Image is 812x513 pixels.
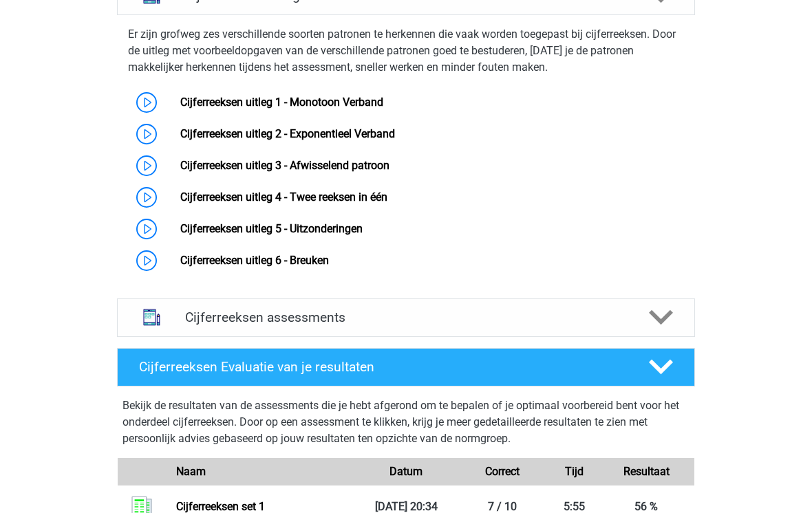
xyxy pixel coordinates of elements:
a: Cijferreeksen Evaluatie van je resultaten [111,348,701,386]
a: Cijferreeksen uitleg 6 - Breuken [180,254,329,267]
a: Cijferreeksen set 1 [176,500,265,513]
p: Er zijn grofweg zes verschillende soorten patronen te herkennen die vaak worden toegepast bij cij... [128,26,684,76]
a: Cijferreeksen uitleg 5 - Uitzonderingen [180,222,363,235]
h4: Cijferreeksen Evaluatie van je resultaten [139,359,627,375]
a: assessments Cijferreeksen assessments [111,298,701,337]
h4: Cijferreeksen assessments [185,309,627,325]
div: Resultaat [598,463,694,480]
a: Cijferreeksen uitleg 2 - Exponentieel Verband [180,127,395,140]
a: Cijferreeksen uitleg 1 - Monotoon Verband [180,96,383,109]
img: cijferreeksen assessments [134,300,169,335]
div: Datum [358,463,454,480]
p: Bekijk de resultaten van de assessments die je hebt afgerond om te bepalen of je optimaal voorber... [122,397,690,447]
a: Cijferreeksen uitleg 4 - Twee reeksen in één [180,190,387,204]
div: Correct [454,463,551,480]
div: Tijd [551,463,599,480]
div: Naam [166,463,358,480]
a: Cijferreeksen uitleg 3 - Afwisselend patroon [180,159,389,172]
